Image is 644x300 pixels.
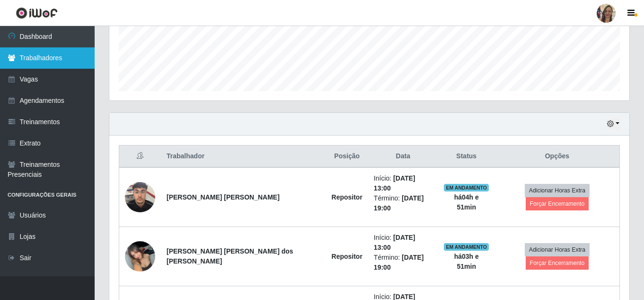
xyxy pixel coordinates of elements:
th: Posição [326,145,368,168]
strong: Repositor [332,193,362,201]
th: Data [368,145,438,168]
li: Término: [374,253,432,273]
button: Forçar Encerramento [526,197,589,210]
strong: [PERSON_NAME] [PERSON_NAME] dos [PERSON_NAME] [167,247,293,265]
li: Início: [374,233,432,253]
button: Adicionar Horas Extra [525,243,590,256]
img: CoreUI Logo [16,7,58,19]
button: Forçar Encerramento [526,256,589,270]
li: Início: [374,173,432,193]
time: [DATE] 13:00 [374,174,415,192]
span: EM ANDAMENTO [444,243,489,251]
li: Término: [374,193,432,213]
img: 1753794100219.jpeg [125,177,155,217]
th: Status [438,145,495,168]
th: Opções [495,145,620,168]
strong: Repositor [332,253,362,260]
strong: há 03 h e 51 min [454,253,479,270]
th: Trabalhador [161,145,326,168]
button: Adicionar Horas Extra [525,184,590,197]
strong: há 04 h e 51 min [454,193,479,211]
span: EM ANDAMENTO [444,184,489,191]
img: 1754455708839.jpeg [125,236,155,276]
time: [DATE] 13:00 [374,234,415,251]
strong: [PERSON_NAME] [PERSON_NAME] [167,193,280,201]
